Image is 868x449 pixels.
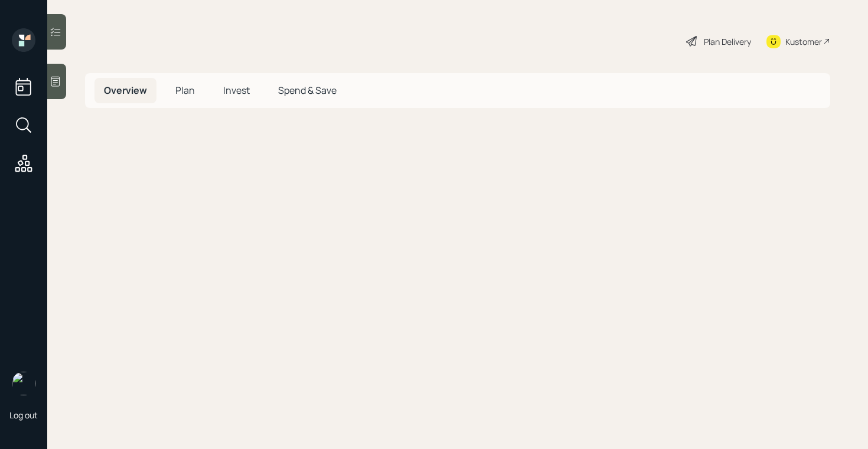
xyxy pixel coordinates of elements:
[9,409,38,421] div: Log out
[104,84,147,97] span: Overview
[12,372,35,395] img: aleksandra-headshot.png
[223,84,250,97] span: Invest
[704,35,751,48] div: Plan Delivery
[278,84,337,97] span: Spend & Save
[175,84,195,97] span: Plan
[785,35,822,48] div: Kustomer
